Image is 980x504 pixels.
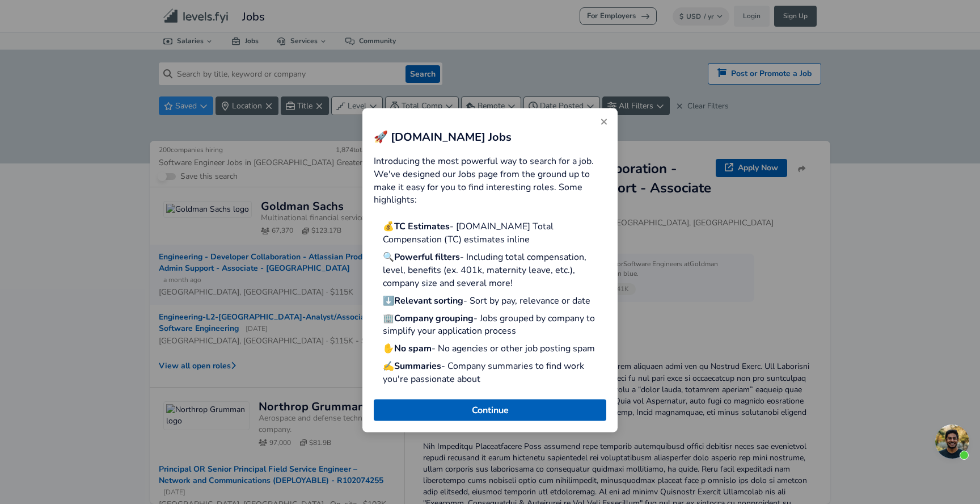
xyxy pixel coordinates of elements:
strong: TC Estimates [394,220,450,233]
p: ⬇️ - Sort by pay, relevance or date [383,294,606,307]
p: 💰 - [DOMAIN_NAME] Total Compensation (TC) estimates inline [383,220,606,246]
p: ✋ - No agencies or other job posting spam [383,342,606,355]
strong: Summaries [394,360,441,372]
p: 🏢 - Jobs grouped by company to simplify your application process [383,312,606,338]
strong: Relevant sorting [394,294,463,306]
strong: Company grouping [394,312,474,324]
p: 🔍 - Including total compensation, level, benefits (ex. 401k, maternity leave, etc.), company size... [383,251,606,290]
strong: Powerful filters [394,251,460,263]
p: Introducing the most powerful way to search for a job. We've designed our Jobs page from the grou... [374,154,606,207]
strong: No spam [394,342,432,355]
h2: 🚀 [DOMAIN_NAME] Jobs [374,129,606,145]
button: Close [374,399,606,421]
p: ✍️ - Company summaries to find work you're passionate about [383,360,606,386]
button: Close [595,113,613,132]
